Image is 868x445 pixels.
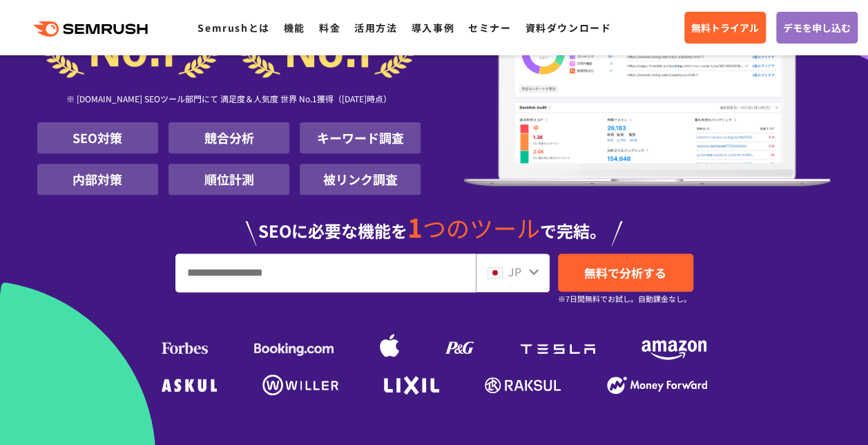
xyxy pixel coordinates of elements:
a: 導入事例 [412,21,454,35]
div: SEOに必要な機能を [37,200,831,246]
a: 無料トライアル [684,12,766,44]
span: 1 [407,208,423,245]
li: 被リンク調査 [300,164,421,195]
li: 競合分析 [168,122,289,153]
span: つのツール [423,211,540,245]
small: ※7日間無料でお試し。自動課金なし。 [558,292,691,305]
li: 内部対策 [37,164,158,195]
a: 無料で分析する [558,254,693,292]
span: JP [508,263,521,280]
a: デモを申し込む [776,12,858,44]
span: で完結。 [540,218,606,243]
li: SEO対策 [37,122,158,153]
a: 料金 [319,21,340,35]
a: 活用方法 [354,21,397,35]
a: 資料ダウンロード [525,21,611,35]
a: Semrushとは [197,21,269,35]
span: 無料で分析する [584,264,666,281]
a: セミナー [468,21,511,35]
div: ※ [DOMAIN_NAME] SEOツール部門にて 満足度＆人気度 世界 No.1獲得（[DATE]時点） [37,78,421,122]
input: URL、キーワードを入力してください [176,254,475,292]
a: 機能 [284,21,305,35]
li: 順位計測 [168,164,289,195]
span: 無料トライアル [691,20,759,35]
li: キーワード調査 [300,122,421,153]
span: デモを申し込む [783,20,851,35]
